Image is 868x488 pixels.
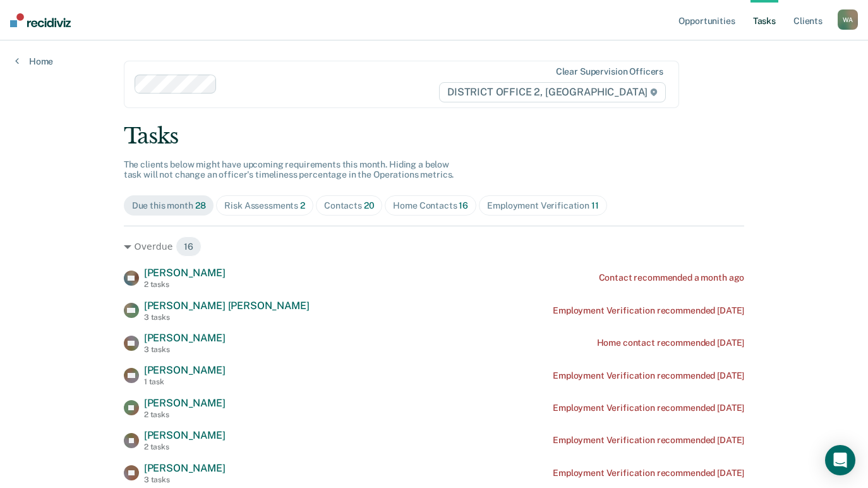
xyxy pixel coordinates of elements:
div: 3 tasks [144,475,226,484]
div: Contacts [324,200,375,211]
div: Home Contacts [393,200,468,211]
span: 16 [459,200,468,210]
span: [PERSON_NAME] [144,364,226,376]
img: Recidiviz [10,13,71,27]
span: 11 [591,200,599,210]
div: Risk Assessments [224,200,305,211]
span: [PERSON_NAME] [PERSON_NAME] [144,300,310,312]
span: [PERSON_NAME] [144,462,226,474]
div: Tasks [124,123,745,149]
span: [PERSON_NAME] [144,397,226,409]
span: DISTRICT OFFICE 2, [GEOGRAPHIC_DATA] [439,82,666,102]
div: Employment Verification recommended [DATE] [553,305,744,316]
div: 2 tasks [144,442,226,451]
div: 1 task [144,377,226,386]
div: Employment Verification recommended [DATE] [553,435,744,446]
div: 3 tasks [144,313,310,322]
div: Due this month [132,200,206,211]
div: Clear supervision officers [556,66,663,77]
div: Home contact recommended [DATE] [597,338,745,348]
div: Contact recommended a month ago [599,272,745,283]
span: [PERSON_NAME] [144,267,226,279]
span: [PERSON_NAME] [144,332,226,344]
span: 28 [195,200,206,210]
div: 3 tasks [144,345,226,354]
div: Employment Verification recommended [DATE] [553,370,744,381]
span: The clients below might have upcoming requirements this month. Hiding a below task will not chang... [124,159,454,180]
div: Overdue 16 [124,236,745,257]
div: Open Intercom Messenger [825,445,855,475]
div: Employment Verification recommended [DATE] [553,468,744,479]
div: Employment Verification [487,200,598,211]
div: 2 tasks [144,280,226,289]
div: W A [838,9,858,30]
span: [PERSON_NAME] [144,429,226,441]
span: 20 [364,200,375,210]
div: 2 tasks [144,410,226,419]
span: 16 [176,236,202,257]
span: 2 [300,200,305,210]
div: Employment Verification recommended [DATE] [553,403,744,413]
a: Home [15,56,53,67]
button: WA [838,9,858,30]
